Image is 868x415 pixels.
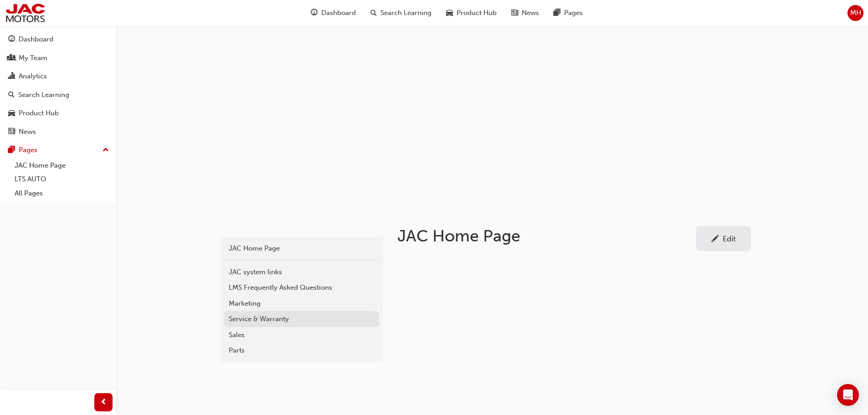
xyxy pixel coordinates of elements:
[229,298,375,309] div: Marketing
[11,159,113,173] a: JAC Home Page
[229,314,375,324] div: Service & Warranty
[11,172,113,186] a: LTS AUTO
[363,4,439,22] a: search-iconSearch Learning
[380,8,431,18] span: Search Learning
[229,267,375,277] div: JAC system links
[224,264,379,280] a: JAC system links
[8,36,15,44] span: guage-icon
[723,234,736,243] div: Edit
[8,91,15,99] span: search-icon
[311,7,318,19] span: guage-icon
[303,4,363,22] a: guage-iconDashboard
[19,108,59,118] div: Product Hub
[711,235,719,244] span: pencil-icon
[847,5,863,21] button: MH
[224,343,379,359] a: Parts
[18,90,69,100] div: Search Learning
[224,311,379,327] a: Service & Warranty
[8,54,15,62] span: people-icon
[397,226,696,246] h1: JAC Home Page
[4,50,113,67] a: My Team
[554,7,560,19] span: pages-icon
[8,146,15,154] span: pages-icon
[224,296,379,312] a: Marketing
[229,243,375,254] div: JAC Home Page
[8,72,15,81] span: chart-icon
[19,145,37,155] div: Pages
[696,226,751,251] a: Edit
[457,8,497,18] span: Product Hub
[4,31,113,48] a: Dashboard
[4,87,113,103] a: Search Learning
[850,8,861,18] span: MH
[103,144,109,156] span: up-icon
[224,241,379,256] a: JAC Home Page
[504,4,546,22] a: news-iconNews
[4,29,113,142] button: DashboardMy TeamAnalyticsSearch LearningProduct HubNews
[100,397,107,408] span: prev-icon
[19,127,36,137] div: News
[229,345,375,356] div: Parts
[11,186,113,200] a: All Pages
[837,384,859,406] div: Open Intercom Messenger
[19,53,47,63] div: My Team
[564,8,583,18] span: Pages
[224,280,379,296] a: LMS Frequently Asked Questions
[4,142,113,159] button: Pages
[8,109,15,118] span: car-icon
[546,4,590,22] a: pages-iconPages
[224,327,379,343] a: Sales
[370,7,377,19] span: search-icon
[5,3,46,23] img: jac-portal
[19,34,53,45] div: Dashboard
[229,330,375,340] div: Sales
[19,71,47,82] div: Analytics
[446,7,453,19] span: car-icon
[321,8,356,18] span: Dashboard
[4,68,113,85] a: Analytics
[8,128,15,136] span: news-icon
[511,7,518,19] span: news-icon
[229,282,375,293] div: LMS Frequently Asked Questions
[4,123,113,140] a: News
[439,4,504,22] a: car-iconProduct Hub
[4,105,113,122] a: Product Hub
[522,8,539,18] span: News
